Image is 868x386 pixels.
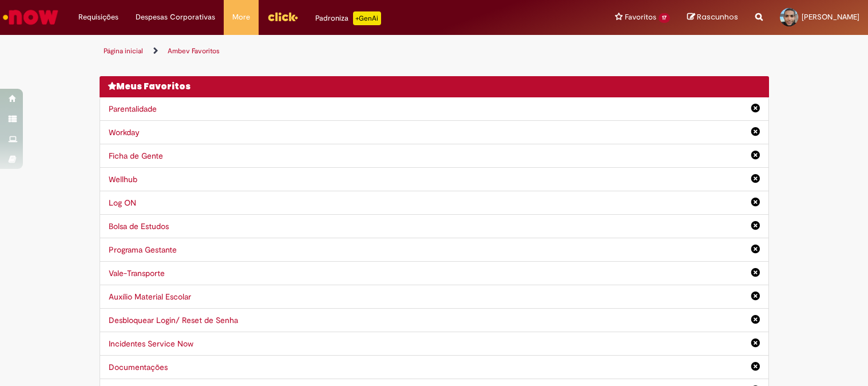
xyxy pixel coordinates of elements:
span: [PERSON_NAME] [802,12,859,22]
a: Rascunhos [687,12,738,23]
a: Ficha de Gente [109,151,163,161]
a: Workday [109,127,140,137]
div: Padroniza [315,11,381,25]
span: Despesas Corporativas [136,11,215,23]
a: Log ON [109,198,136,208]
a: Wellhub [109,174,137,184]
span: 17 [659,13,670,23]
span: Requisições [78,11,118,23]
span: More [232,11,250,23]
a: Página inicial [104,46,143,56]
ul: Trilhas de página [100,41,769,62]
img: click_logo_yellow_360x200.png [267,8,298,25]
a: Vale-Transporte [109,268,165,278]
span: Meus Favoritos [116,80,191,92]
a: Auxílio Material Escolar [109,292,191,302]
a: Bolsa de Estudos [109,221,169,231]
span: Rascunhos [697,11,738,22]
a: Incidentes Service Now [109,338,193,349]
p: +GenAi [353,11,381,25]
a: Desbloquear Login/ Reset de Senha [109,315,238,325]
a: Parentalidade [109,104,157,114]
a: Documentações [109,362,168,372]
img: ServiceNow [1,6,60,29]
span: Favoritos [625,11,656,23]
a: Programa Gestante [109,245,177,255]
a: Ambev Favoritos [168,46,220,56]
